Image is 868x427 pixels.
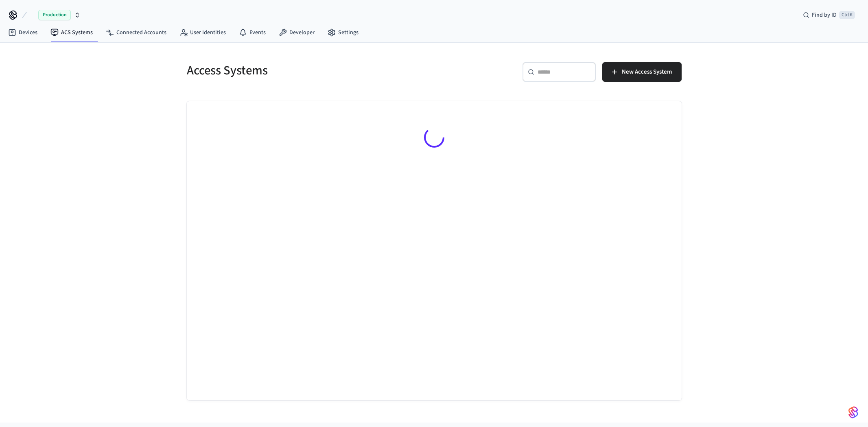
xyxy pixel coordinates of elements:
h5: Access Systems [187,62,429,79]
a: User Identities [173,25,232,40]
a: Connected Accounts [99,25,173,40]
span: Ctrl K [839,11,855,19]
span: New Access System [622,67,672,77]
button: New Access System [602,62,682,82]
span: Find by ID [812,11,837,19]
a: Developer [272,25,321,40]
a: Devices [2,25,44,40]
div: Find by IDCtrl K [796,8,861,22]
a: Events [232,25,272,40]
a: ACS Systems [44,25,99,40]
a: Settings [321,25,365,40]
span: Production [38,10,71,20]
img: SeamLogoGradient.69752ec5.svg [848,406,858,419]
